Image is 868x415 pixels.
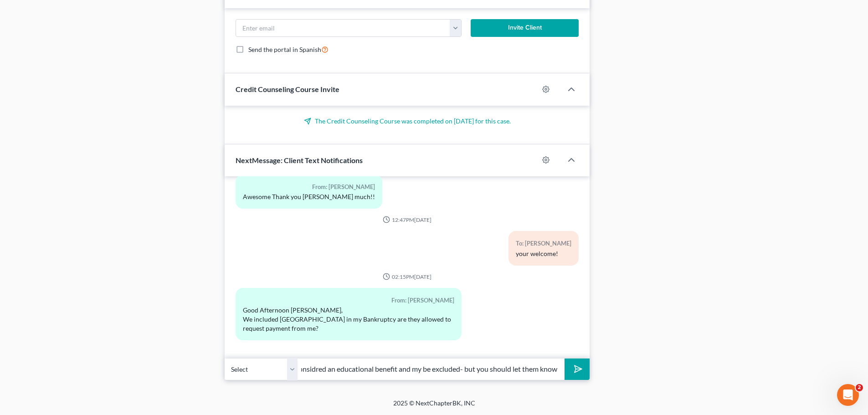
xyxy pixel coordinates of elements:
span: Credit Counseling Course Invite [236,85,339,93]
div: your welcome! [516,249,571,258]
input: Enter email [236,20,450,37]
div: 02:15PM[DATE] [236,273,579,281]
div: Good Afternoon [PERSON_NAME], We included [GEOGRAPHIC_DATA] in my Bankruptcy are they allowed to ... [243,306,454,333]
span: 2 [856,384,863,391]
button: Invite Client [471,19,579,37]
div: From: [PERSON_NAME] [243,182,375,192]
iframe: Intercom live chat [837,384,859,406]
div: To: [PERSON_NAME] [516,238,571,249]
input: Say something... [298,358,565,380]
div: From: [PERSON_NAME] [243,295,454,306]
span: Send the portal in Spanish [248,46,321,53]
div: Awesome Thank you [PERSON_NAME] much!! [243,192,375,201]
div: 2025 © NextChapterBK, INC [175,399,694,415]
span: NextMessage: Client Text Notifications [236,156,363,164]
div: 12:47PM[DATE] [236,216,579,224]
p: The Credit Counseling Course was completed on [DATE] for this case. [236,117,579,126]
